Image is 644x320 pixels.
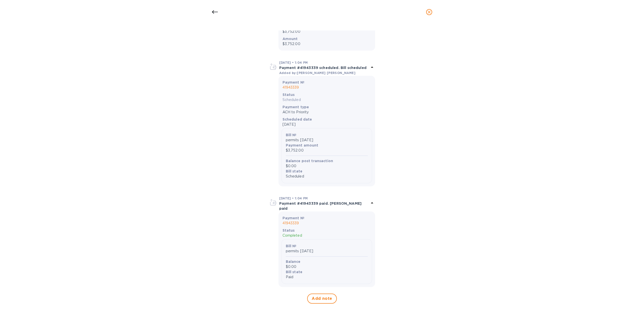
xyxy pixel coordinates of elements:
[283,233,371,238] p: Completed
[279,196,308,200] b: [DATE] • 1:04 PM
[283,97,371,102] p: Scheduled
[279,61,308,64] b: [DATE] • 1:04 PM
[286,274,368,280] p: Paid
[283,122,371,127] p: [DATE]
[286,248,368,254] p: permits [DATE]
[312,296,332,302] span: Add note
[286,270,303,274] b: Bill state
[286,143,318,147] b: Payment amount
[283,85,371,90] p: 41943339
[286,174,368,179] p: Scheduled
[286,260,301,264] b: Balance
[283,117,312,121] b: Scheduled date
[269,195,375,211] div: [DATE] • 1:04 PMPayment #41943339 paid. [PERSON_NAME] paid
[286,163,368,169] p: $0.00
[286,169,303,173] b: Bill state
[307,294,337,304] button: Add note
[269,60,375,76] div: [DATE] • 1:04 PMPayment #41943339 scheduled. Bill scheduledAdded by:[PERSON_NAME] [PERSON_NAME]
[279,201,369,211] p: Payment #41943339 paid. [PERSON_NAME] paid
[283,110,371,115] p: ACH to Priority
[286,133,297,137] b: Bill №
[283,37,298,41] b: Amount
[286,244,297,248] b: Bill №
[286,148,368,153] p: $3,752.00
[423,6,435,18] button: close
[286,159,333,163] b: Balance post transaction
[283,41,371,47] p: $3,752.00
[283,80,304,84] b: Payment №
[283,228,295,232] b: Status
[283,29,371,34] p: $3,752.00
[279,65,369,70] p: Payment #41943339 scheduled. Bill scheduled
[279,71,355,75] b: Added by: [PERSON_NAME] [PERSON_NAME]
[283,93,295,97] b: Status
[283,216,304,220] b: Payment №
[283,105,309,109] b: Payment type
[286,264,368,269] p: $0.00
[283,221,371,226] p: 41943339
[286,137,368,143] p: permits [DATE]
